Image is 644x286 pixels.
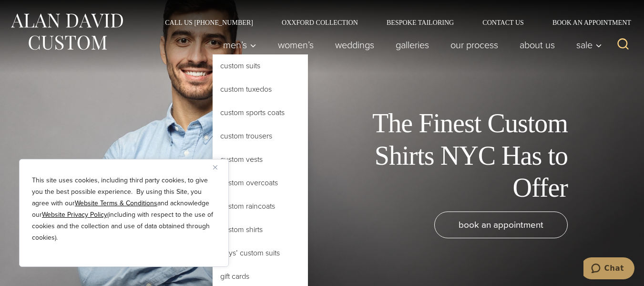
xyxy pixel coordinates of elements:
img: Alan David Custom [10,11,124,53]
a: About Us [509,35,566,54]
nav: Secondary Navigation [151,19,634,26]
a: Oxxford Collection [267,19,372,26]
a: Boys’ Custom Suits [213,242,308,265]
iframe: Opens a widget where you can chat to one of our agents [583,257,634,281]
a: Contact Us [468,19,538,26]
a: Book an Appointment [538,19,634,26]
a: Custom Overcoats [213,171,308,194]
p: This site uses cookies, including third party cookies, to give you the best possible experience. ... [32,175,216,244]
a: Custom Vests [213,148,308,171]
a: Galleries [385,35,440,54]
button: Child menu of Men’s [213,35,267,54]
button: Sale sub menu toggle [566,35,607,54]
a: book an appointment [434,212,568,238]
a: Custom Shirts [213,218,308,241]
a: weddings [325,35,385,54]
a: Custom Suits [213,54,308,77]
a: Custom Sports Coats [213,101,308,124]
a: Call Us [PHONE_NUMBER] [151,19,267,26]
button: View Search Form [612,33,634,56]
span: book an appointment [459,218,543,232]
a: Custom Tuxedos [213,78,308,101]
a: Bespoke Tailoring [372,19,468,26]
a: Women’s [267,35,325,54]
h1: The Finest Custom Shirts NYC Has to Offer [353,107,568,204]
a: Custom Raincoats [213,195,308,218]
img: Close [213,165,217,169]
a: Website Terms & Conditions [75,198,157,208]
button: Close [213,161,225,173]
a: Website Privacy Policy [42,210,107,220]
a: Custom Trousers [213,125,308,148]
a: Our Process [440,35,509,54]
nav: Primary Navigation [213,35,607,54]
